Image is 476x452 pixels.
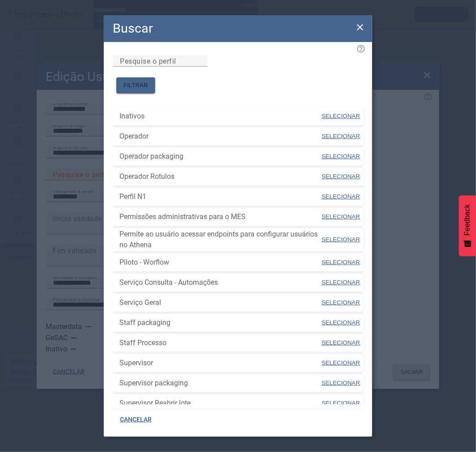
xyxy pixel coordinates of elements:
span: CANCELAR [120,415,152,424]
span: Serviço Consulta - Automações [119,277,321,288]
span: SELECIONAR [322,279,360,286]
span: Feedback [463,204,472,236]
span: SELECIONAR [322,173,360,180]
span: Permite ao usuário acessar endpoints para configurar usuários no Athena [119,229,321,250]
button: SELECIONAR [321,189,361,205]
span: Operador Rotulos [119,171,321,182]
span: SELECIONAR [322,259,360,266]
span: SELECIONAR [322,113,360,119]
span: Perfil N1 [119,191,321,202]
button: SELECIONAR [321,315,361,331]
button: SELECIONAR [321,335,361,351]
span: SELECIONAR [322,133,360,139]
mat-label: Pesquise o perfil [120,57,176,65]
span: SELECIONAR [322,193,360,200]
span: Inativos [119,111,321,122]
span: SELECIONAR [322,400,360,406]
button: SELECIONAR [321,128,361,144]
span: Serviço Geral [119,297,321,308]
span: Piloto - Worflow [119,257,321,268]
span: Staff packaging [119,317,321,328]
button: SELECIONAR [321,375,361,391]
button: SELECIONAR [321,108,361,124]
button: SELECIONAR [321,232,361,248]
button: SELECIONAR [321,169,361,185]
span: SELECIONAR [322,359,360,366]
span: Supervisor [119,358,321,368]
span: SELECIONAR [322,153,360,160]
span: SELECIONAR [322,299,360,306]
span: Supervisor packaging [119,378,321,389]
button: CANCELAR [113,412,159,428]
span: FILTRAR [123,81,148,90]
span: SELECIONAR [322,319,360,326]
button: Feedback - Mostrar pesquisa [459,195,476,256]
button: SELECIONAR [321,295,361,311]
span: Operador [119,131,321,142]
span: SELECIONAR [322,213,360,220]
button: SELECIONAR [321,148,361,165]
span: Permissões administrativas para o MES [119,211,321,222]
span: Supervisor Reabrir lote [119,398,321,409]
button: SELECIONAR [321,254,361,270]
button: SELECIONAR [321,209,361,225]
span: SELECIONAR [322,236,360,243]
button: SELECIONAR [321,275,361,291]
span: Staff Processo [119,338,321,348]
span: SELECIONAR [322,339,360,346]
span: SELECIONAR [322,380,360,386]
button: FILTRAR [116,77,155,93]
h2: Buscar [113,19,153,38]
button: SELECIONAR [321,355,361,371]
button: SELECIONAR [321,395,361,411]
span: Operador packaging [119,151,321,162]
